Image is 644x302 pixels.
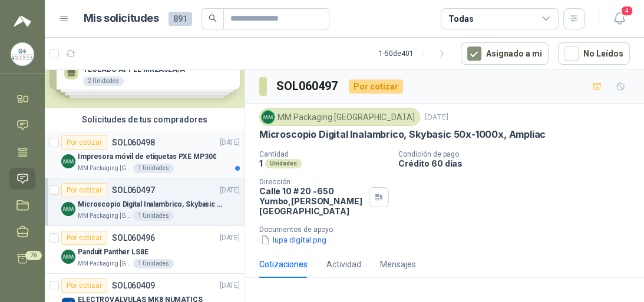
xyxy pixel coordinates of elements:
[61,231,107,245] div: Por cotizar
[45,178,245,226] a: Por cotizarSOL060497[DATE] Company LogoMicroscopio Digital Inalambrico, Skybasic 50x-1000x, Ampli...
[61,135,107,150] div: Por cotizar
[133,211,174,221] div: 1 Unidades
[112,186,155,194] p: SOL060497
[379,44,451,63] div: 1 - 50 de 401
[112,281,155,290] p: SOL060409
[448,12,473,25] div: Todas
[349,79,403,94] div: Por cotizar
[78,151,216,162] p: Impresora móvil de etiquetas PXE MP300
[609,8,630,29] button: 4
[61,154,75,168] img: Company Logo
[45,131,245,178] a: Por cotizarSOL060498[DATE] Company LogoImpresora móvil de etiquetas PXE MP300MM Packaging [GEOGRA...
[380,258,416,271] div: Mensajes
[133,164,174,173] div: 1 Unidades
[220,137,240,148] p: [DATE]
[265,159,302,168] div: Unidades
[14,14,31,28] img: Logo peakr
[220,280,240,291] p: [DATE]
[259,234,328,246] button: lupa digital.png
[425,112,448,123] p: [DATE]
[61,278,107,293] div: Por cotizar
[61,202,75,216] img: Company Logo
[220,233,240,244] p: [DATE]
[620,5,633,16] span: 4
[209,14,217,22] span: search
[45,226,245,274] a: Por cotizarSOL060496[DATE] Company LogoPanduit Panther LS8EMM Packaging [GEOGRAPHIC_DATA]1 Unidades
[133,259,174,268] div: 1 Unidades
[25,251,42,260] span: 76
[259,258,308,271] div: Cotizaciones
[259,150,389,158] p: Cantidad
[398,150,639,158] p: Condición de pago
[220,185,240,196] p: [DATE]
[78,164,131,173] p: MM Packaging [GEOGRAPHIC_DATA]
[78,199,224,210] p: Microscopio Digital Inalambrico, Skybasic 50x-1000x, Ampliac
[259,186,364,216] p: Calle 10 # 20 -650 Yumbo , [PERSON_NAME][GEOGRAPHIC_DATA]
[112,234,155,242] p: SOL060496
[259,178,364,186] p: Dirección
[558,42,630,65] button: No Leídos
[398,158,639,168] p: Crédito 60 días
[326,258,361,271] div: Actividad
[461,42,549,65] button: Asignado a mi
[276,77,339,95] h3: SOL060497
[262,111,275,124] img: Company Logo
[78,247,148,258] p: Panduit Panther LS8E
[259,158,263,168] p: 1
[78,259,131,268] p: MM Packaging [GEOGRAPHIC_DATA]
[259,225,639,234] p: Documentos de apoyo
[9,248,35,270] a: 76
[112,138,155,147] p: SOL060498
[61,183,107,197] div: Por cotizar
[61,250,75,264] img: Company Logo
[259,108,420,126] div: MM Packaging [GEOGRAPHIC_DATA]
[45,108,245,131] div: Solicitudes de tus compradores
[84,10,159,27] h1: Mis solicitudes
[11,43,34,65] img: Company Logo
[259,128,546,141] p: Microscopio Digital Inalambrico, Skybasic 50x-1000x, Ampliac
[78,211,131,221] p: MM Packaging [GEOGRAPHIC_DATA]
[169,12,192,26] span: 891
